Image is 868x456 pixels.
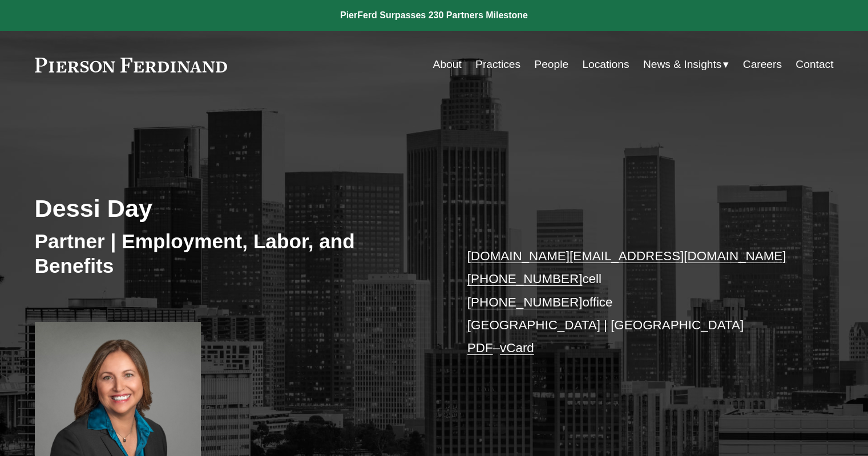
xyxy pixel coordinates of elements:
[643,55,722,75] span: News & Insights
[35,193,434,223] h2: Dessi Day
[500,341,534,355] a: vCard
[643,54,729,75] a: folder dropdown
[796,54,833,75] a: Contact
[475,54,520,75] a: Practices
[534,54,568,75] a: People
[433,54,462,75] a: About
[467,249,786,263] a: [DOMAIN_NAME][EMAIL_ADDRESS][DOMAIN_NAME]
[467,245,800,360] p: cell office [GEOGRAPHIC_DATA] | [GEOGRAPHIC_DATA] –
[467,272,583,286] a: [PHONE_NUMBER]
[582,54,629,75] a: Locations
[35,229,434,279] h3: Partner | Employment, Labor, and Benefits
[743,54,782,75] a: Careers
[467,295,583,309] a: [PHONE_NUMBER]
[467,341,493,355] a: PDF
